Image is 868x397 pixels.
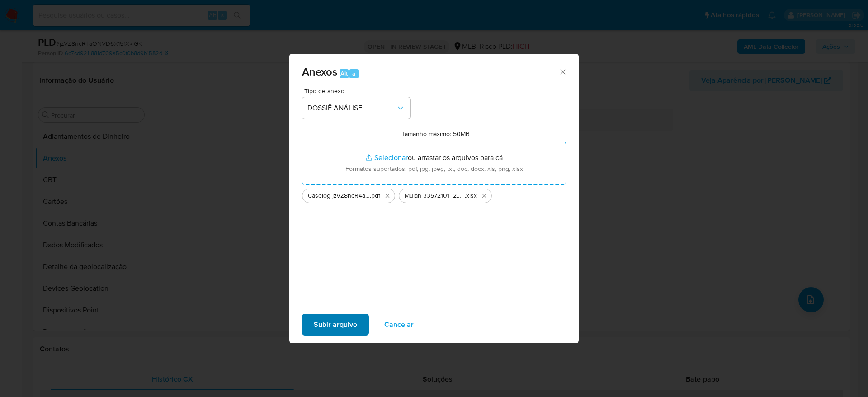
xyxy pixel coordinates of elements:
[304,88,413,94] span: Tipo de anexo
[302,97,410,119] button: DOSSIÊ ANÁLISE
[302,314,369,336] button: Subir arquivo
[401,130,470,138] label: Tamanho máximo: 50MB
[465,191,477,200] span: .xlsx
[370,191,380,200] span: .pdf
[382,190,393,201] button: Excluir Caselog jzVZ8ncR4aONVD6X15fXkIGK_2025_08_20_17_48_25 - CPF 34356746600 - WALDIR SIMOES LA...
[307,104,396,113] span: DOSSIÊ ANÁLISE
[302,64,337,80] span: Anexos
[352,69,355,78] span: a
[340,69,348,78] span: Alt
[558,67,566,76] button: Fechar
[302,185,566,203] ul: Arquivos selecionados
[405,191,465,200] span: Mulan 33572101_2025_08_20_17_40_33
[314,315,357,335] span: Subir arquivo
[373,314,425,336] button: Cancelar
[308,191,370,200] span: Caselog jzVZ8ncR4aONVD6X15fXkIGK_2025_08_20_17_48_25 - CPF 34356746600 - WALDIR SIMOES LAU
[479,190,490,201] button: Excluir Mulan 33572101_2025_08_20_17_40_33.xlsx
[384,315,414,335] span: Cancelar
